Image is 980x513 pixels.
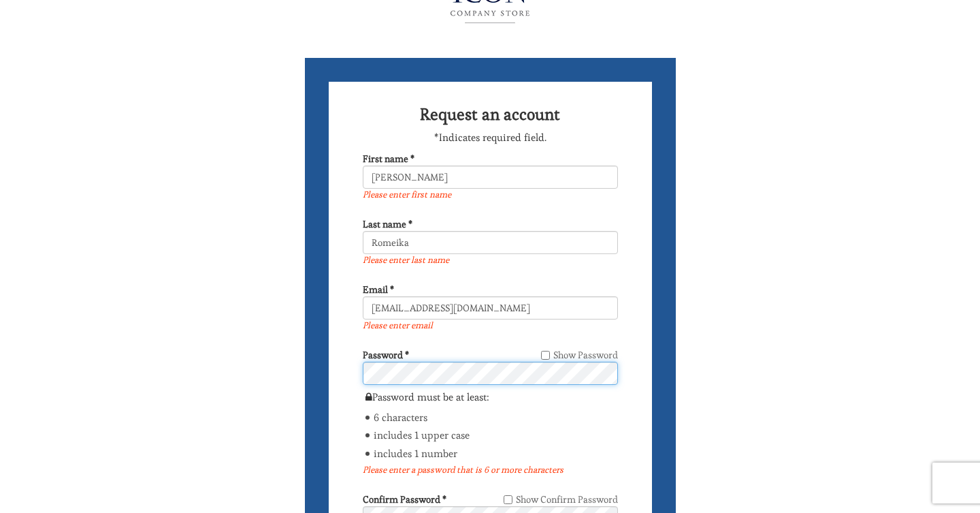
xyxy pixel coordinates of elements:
[541,348,618,362] label: Show Password
[363,283,394,296] label: Email *
[365,428,618,446] li: includes 1 upper case
[363,493,446,506] label: Confirm Password *
[363,320,618,331] label: Please enter email
[363,152,414,166] label: First name *
[363,254,618,266] label: Please enter last name
[363,106,618,123] h2: Request an account
[365,410,618,428] li: 6 characters
[504,495,512,504] input: Show Confirm Password
[363,464,618,476] label: Please enter a password that is 6 or more characters
[363,348,409,362] label: Password *
[363,189,618,200] label: Please enter first name
[504,493,618,506] label: Show Confirm Password
[363,130,618,145] p: *Indicates required field.
[363,217,412,231] label: Last name *
[365,392,615,403] h4: Password must be at least:
[365,446,618,464] li: includes 1 number
[541,351,550,360] input: Show Password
